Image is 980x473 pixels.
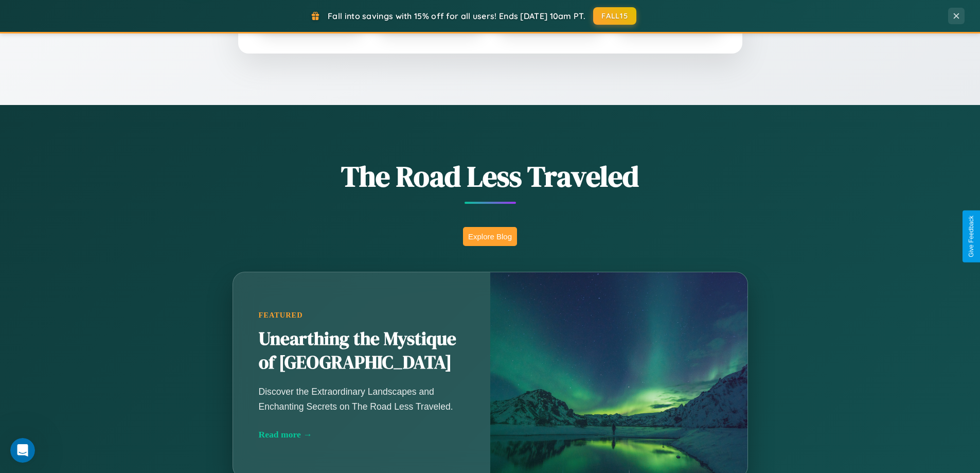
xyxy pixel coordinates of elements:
span: Fall into savings with 15% off for all users! Ends [DATE] 10am PT. [328,11,585,21]
button: Explore Blog [463,227,517,246]
p: Discover the Extraordinary Landscapes and Enchanting Secrets on The Road Less Traveled. [259,384,465,413]
div: Read more → [259,429,465,440]
iframe: Intercom live chat [10,438,35,463]
button: FALL15 [593,7,636,25]
div: Featured [259,311,465,320]
h2: Unearthing the Mystique of [GEOGRAPHIC_DATA] [259,327,465,375]
h1: The Road Less Traveled [182,156,799,196]
div: Give Feedback [968,216,975,257]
